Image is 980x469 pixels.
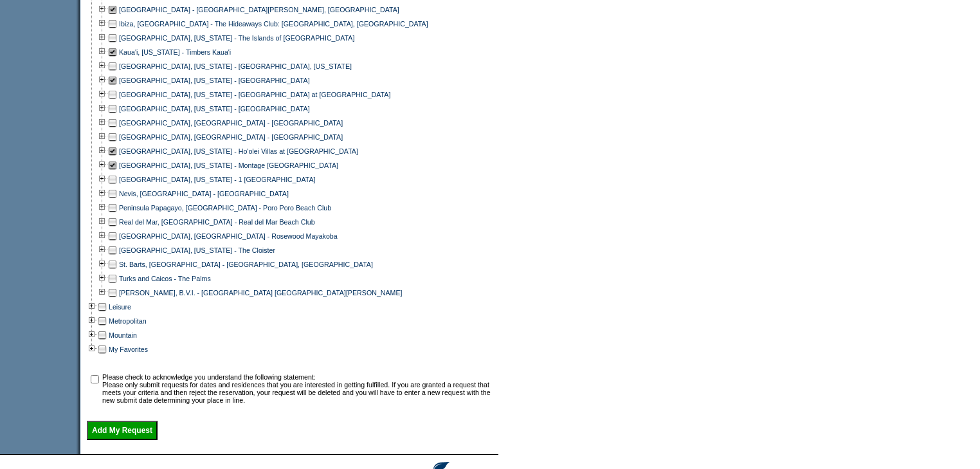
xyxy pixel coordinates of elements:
[87,421,158,440] input: Add My Request
[109,345,148,353] a: My Favorites
[119,62,352,70] a: [GEOGRAPHIC_DATA], [US_STATE] - [GEOGRAPHIC_DATA], [US_STATE]
[119,289,403,297] a: [PERSON_NAME], B.V.I. - [GEOGRAPHIC_DATA] [GEOGRAPHIC_DATA][PERSON_NAME]
[119,48,231,56] a: Kaua'i, [US_STATE] - Timbers Kaua'i
[119,119,343,127] a: [GEOGRAPHIC_DATA], [GEOGRAPHIC_DATA] - [GEOGRAPHIC_DATA]
[119,133,343,141] a: [GEOGRAPHIC_DATA], [GEOGRAPHIC_DATA] - [GEOGRAPHIC_DATA]
[119,246,275,254] a: [GEOGRAPHIC_DATA], [US_STATE] - The Cloister
[109,303,131,311] a: Leisure
[119,147,358,155] a: [GEOGRAPHIC_DATA], [US_STATE] - Ho'olei Villas at [GEOGRAPHIC_DATA]
[119,204,331,212] a: Peninsula Papagayo, [GEOGRAPHIC_DATA] - Poro Poro Beach Club
[119,161,338,169] a: [GEOGRAPHIC_DATA], [US_STATE] - Montage [GEOGRAPHIC_DATA]
[119,218,315,226] a: Real del Mar, [GEOGRAPHIC_DATA] - Real del Mar Beach Club
[119,190,289,198] a: Nevis, [GEOGRAPHIC_DATA] - [GEOGRAPHIC_DATA]
[119,91,390,98] a: [GEOGRAPHIC_DATA], [US_STATE] - [GEOGRAPHIC_DATA] at [GEOGRAPHIC_DATA]
[109,331,137,339] a: Mountain
[119,261,373,268] a: St. Barts, [GEOGRAPHIC_DATA] - [GEOGRAPHIC_DATA], [GEOGRAPHIC_DATA]
[119,77,310,84] a: [GEOGRAPHIC_DATA], [US_STATE] - [GEOGRAPHIC_DATA]
[109,317,147,325] a: Metropolitan
[119,34,354,42] a: [GEOGRAPHIC_DATA], [US_STATE] - The Islands of [GEOGRAPHIC_DATA]
[119,232,338,240] a: [GEOGRAPHIC_DATA], [GEOGRAPHIC_DATA] - Rosewood Mayakoba
[119,105,310,113] a: [GEOGRAPHIC_DATA], [US_STATE] - [GEOGRAPHIC_DATA]
[119,275,211,282] a: Turks and Caicos - The Palms
[119,20,428,28] a: Ibiza, [GEOGRAPHIC_DATA] - The Hideaways Club: [GEOGRAPHIC_DATA], [GEOGRAPHIC_DATA]
[102,373,494,404] td: Please check to acknowledge you understand the following statement: Please only submit requests f...
[119,6,399,14] a: [GEOGRAPHIC_DATA] - [GEOGRAPHIC_DATA][PERSON_NAME], [GEOGRAPHIC_DATA]
[119,176,316,183] a: [GEOGRAPHIC_DATA], [US_STATE] - 1 [GEOGRAPHIC_DATA]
